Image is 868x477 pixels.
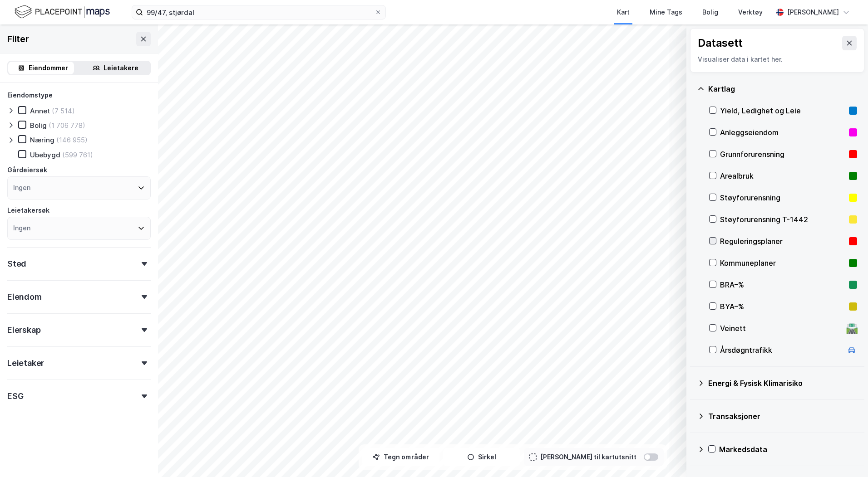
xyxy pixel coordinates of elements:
div: Anleggseiendom [720,127,845,138]
div: Bolig [702,7,718,18]
div: Yield, Ledighet og Leie [720,105,845,116]
div: Ubebygd [30,151,60,159]
div: Kartlag [708,83,857,94]
div: Energi & Fysisk Klimarisiko [708,378,857,389]
div: (7 514) [52,107,75,115]
div: BYA–% [720,301,845,312]
div: Markedsdata [719,444,857,455]
div: Leietakere [104,63,138,73]
div: [PERSON_NAME] [787,7,839,18]
div: Ingen [13,223,30,234]
div: Eierskap [7,325,40,336]
div: Datasett [698,36,743,50]
div: Veinett [720,323,843,334]
div: ESG [7,391,23,402]
div: (1 706 778) [49,121,85,130]
div: [PERSON_NAME] til kartutsnitt [540,452,636,462]
button: Tegn områder [362,448,439,466]
div: Støyforurensning [720,192,845,203]
div: Arealbruk [720,170,845,181]
div: Eiendomstype [7,90,53,101]
div: Støyforurensning T-1442 [720,214,845,225]
div: Filter [7,32,29,46]
div: Reguleringsplaner [720,236,845,247]
div: Grunnforurensning [720,149,845,160]
div: Mine Tags [650,7,682,18]
div: Årsdøgntrafikk [720,345,843,355]
div: Kontrollprogram for chat [823,433,868,477]
div: Transaksjoner [708,411,857,422]
div: Leietakersøk [7,205,49,216]
div: Eiendommer [29,63,68,73]
div: Gårdeiersøk [7,165,47,175]
div: Verktøy [738,7,763,18]
div: Kommuneplaner [720,258,845,268]
input: Søk på adresse, matrikkel, gårdeiere, leietakere eller personer [143,5,375,19]
div: (599 761) [62,151,93,159]
div: Visualiser data i kartet her. [698,54,857,65]
div: (146 955) [56,136,88,144]
div: Sted [7,258,26,269]
div: Bolig [30,121,47,130]
div: BRA–% [720,279,845,290]
div: Leietaker [7,358,44,369]
iframe: Chat Widget [823,433,868,477]
img: logo.f888ab2527a4732fd821a326f86c7f29.svg [15,4,110,20]
div: 🛣️ [846,322,858,334]
div: Annet [30,107,50,115]
div: Næring [30,136,54,144]
button: Sirkel [443,448,520,466]
div: Ingen [13,182,30,193]
div: Eiendom [7,292,42,302]
div: Kart [617,7,630,18]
